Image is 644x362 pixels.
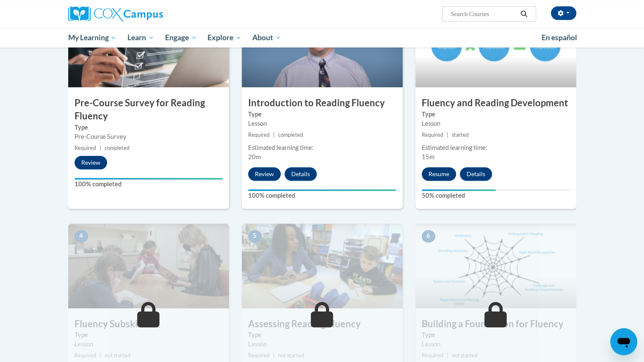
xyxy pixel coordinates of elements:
span: About [252,33,281,43]
label: Type [248,330,396,340]
label: Type [248,110,396,119]
span: 5 [248,230,262,243]
iframe: Button to launch messaging window [610,328,637,355]
span: Required [75,145,96,151]
a: Learn [122,28,160,47]
span: Required [75,352,96,359]
span: | [447,352,448,359]
span: | [273,132,275,138]
a: Cox Campus [68,6,229,22]
h3: Pre-Course Survey for Reading Fluency [68,97,229,123]
div: Lesson [248,340,396,349]
div: Estimated learning time: [422,143,570,152]
button: Search [517,9,530,19]
img: Cox Campus [68,6,163,22]
div: Lesson [248,119,396,128]
span: En español [542,33,577,42]
span: 6 [422,230,435,243]
span: | [100,145,101,151]
span: Required [422,352,443,359]
h3: Fluency and Reading Development [415,97,576,110]
h3: Building a Foundation for Fluency [415,318,576,331]
div: Your progress [422,189,496,191]
span: not started [452,352,478,359]
span: 4 [75,230,88,243]
button: Review [248,167,281,181]
span: | [447,132,448,138]
span: started [452,132,469,138]
button: Resume [422,167,456,181]
span: Engage [165,33,197,43]
a: About [247,28,287,47]
img: Course Image [242,224,403,308]
span: Required [422,132,443,138]
span: Learn [127,33,154,43]
span: 20m [248,153,261,160]
div: Lesson [422,340,570,349]
a: Explore [202,28,247,47]
img: Course Image [68,224,229,308]
label: 50% completed [422,191,570,200]
div: Your progress [75,178,223,180]
h3: Fluency Subskills [68,318,229,331]
span: not started [105,352,130,359]
div: Main menu [55,28,589,47]
span: | [273,352,275,359]
span: completed [105,145,130,151]
h3: Assessing Reading Fluency [242,318,403,331]
label: 100% completed [248,191,396,200]
div: Lesson [75,340,223,349]
label: Type [422,330,570,340]
label: Type [75,330,223,340]
a: En español [536,29,583,47]
div: Pre-Course Survey [75,132,223,141]
div: Estimated learning time: [248,143,396,152]
label: Type [422,110,570,119]
div: Lesson [422,119,570,128]
button: Account Settings [551,6,576,20]
span: Explore [207,33,241,43]
span: 15m [422,153,434,160]
img: Course Image [415,224,576,308]
button: Review [75,156,107,169]
label: Type [75,123,223,132]
span: My Learning [68,33,116,43]
div: Your progress [248,189,396,191]
label: 100% completed [75,180,223,189]
input: Search Courses [450,9,517,19]
h3: Introduction to Reading Fluency [242,97,403,110]
span: Required [248,132,270,138]
a: My Learning [63,28,122,47]
span: not started [278,352,304,359]
button: Details [285,167,317,181]
button: Details [460,167,492,181]
span: Required [248,352,270,359]
a: Engage [160,28,202,47]
span: completed [278,132,303,138]
span: | [100,352,101,359]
